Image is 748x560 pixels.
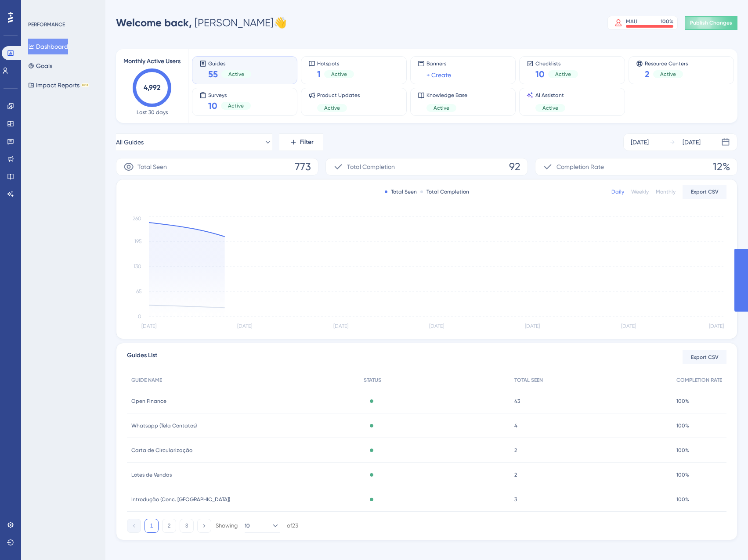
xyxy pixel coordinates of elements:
span: Open Finance [131,398,166,405]
span: Checklists [535,60,578,66]
span: Active [228,102,244,109]
div: Showing [216,522,238,530]
span: GUIDE NAME [131,377,162,384]
button: Export CSV [683,350,726,364]
tspan: 0 [138,313,141,319]
span: Guides [208,60,251,66]
span: Active [324,104,340,111]
tspan: [DATE] [333,323,348,329]
span: Export CSV [691,188,719,195]
span: Filter [300,137,314,147]
span: 1 [317,68,321,80]
button: Filter [279,133,323,151]
span: Resource Centers [645,60,688,66]
span: Welcome back, [116,16,192,29]
span: 10 [208,100,217,112]
span: 43 [514,398,520,405]
div: 100 % [661,18,673,25]
span: Last 30 days [137,109,168,116]
a: + Create [426,70,451,80]
span: Total Seen [137,162,167,172]
div: Total Seen [385,188,417,195]
button: All Guides [116,133,272,151]
span: Monthly Active Users [123,56,181,67]
tspan: 65 [136,288,141,294]
button: Export CSV [683,185,726,199]
span: 10 [245,522,250,529]
tspan: [DATE] [621,323,636,329]
button: 3 [180,519,194,533]
button: 10 [245,519,280,533]
button: Impact ReportsBETA [28,77,89,93]
span: Completion Rate [556,162,604,172]
tspan: [DATE] [141,323,156,329]
tspan: 260 [133,215,141,222]
div: Monthly [656,188,676,195]
span: 100% [676,471,689,478]
span: 100% [676,398,689,405]
div: Total Completion [420,188,469,195]
span: Active [434,104,449,111]
div: BETA [81,83,89,87]
span: 55 [208,68,218,80]
span: 4 [514,422,517,429]
tspan: [DATE] [525,323,540,329]
span: Hotspots [317,60,354,66]
span: 10 [535,68,545,80]
text: 4,992 [144,83,160,92]
span: All Guides [116,137,144,147]
span: 92 [509,160,520,174]
span: Publish Changes [690,19,732,26]
tspan: 195 [134,238,141,244]
tspan: [DATE] [709,323,724,329]
span: Guides List [127,350,157,364]
div: [DATE] [683,137,701,147]
span: Knowledge Base [426,92,467,99]
div: Daily [611,188,624,195]
span: Surveys [208,92,251,98]
span: AI Assistant [535,92,565,99]
div: MAU [626,18,637,25]
div: Weekly [631,188,649,195]
span: Lotes de Vendas [131,471,172,478]
span: 2 [645,68,650,80]
span: 2 [514,447,517,454]
button: Goals [28,58,52,74]
div: [PERSON_NAME] 👋 [116,16,287,30]
span: Total Completion [347,162,395,172]
button: 2 [162,519,176,533]
span: Product Updates [317,92,360,99]
button: Dashboard [28,39,68,54]
button: Publish Changes [685,16,737,30]
span: Active [660,71,676,78]
span: Active [555,71,571,78]
span: 2 [514,471,517,478]
span: 12% [713,160,730,174]
div: of 23 [287,522,298,530]
button: 1 [145,519,159,533]
div: PERFORMANCE [28,21,65,28]
span: Introdução (Conc. [GEOGRAPHIC_DATA]) [131,496,230,503]
span: Active [331,71,347,78]
span: 3 [514,496,517,503]
span: 773 [295,160,311,174]
span: 100% [676,496,689,503]
span: 100% [676,422,689,429]
span: STATUS [364,377,381,384]
div: [DATE] [631,137,649,147]
span: Banners [426,60,451,67]
span: Active [542,104,558,111]
span: 100% [676,447,689,454]
span: COMPLETION RATE [676,377,722,384]
span: Active [228,71,244,78]
span: Carta de Circularização [131,447,192,454]
span: TOTAL SEEN [514,377,543,384]
span: Whatsapp (Tela Contatos) [131,422,197,429]
tspan: [DATE] [237,323,252,329]
tspan: 130 [134,263,141,269]
span: Export CSV [691,354,719,361]
tspan: [DATE] [429,323,444,329]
